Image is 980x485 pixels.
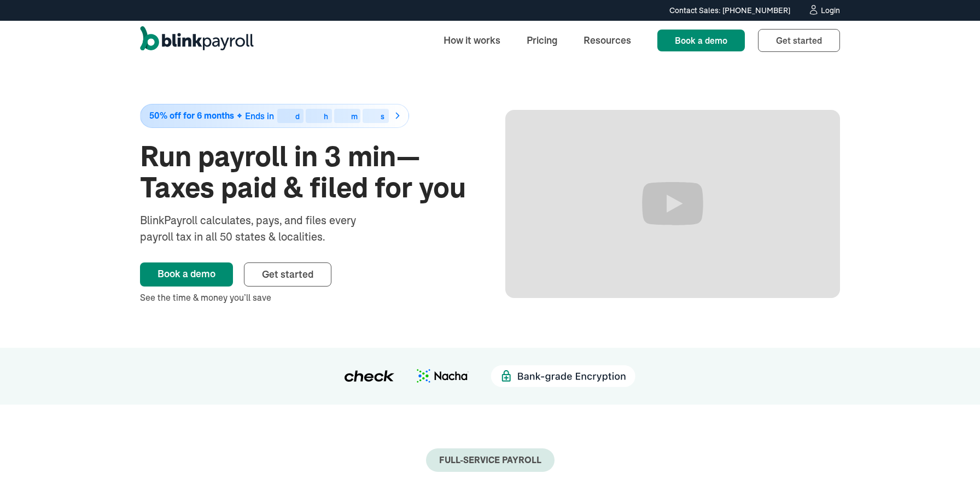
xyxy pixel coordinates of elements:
[295,113,300,120] div: d
[324,113,328,120] div: h
[244,262,331,287] a: Get started
[518,28,566,52] a: Pricing
[758,29,840,52] a: Get started
[505,110,840,298] iframe: Run Payroll in 3 min with BlinkPayroll
[776,35,822,46] span: Get started
[140,212,385,245] div: BlinkPayroll calculates, pays, and files every payroll tax in all 50 states & localities.
[140,141,475,203] h1: Run payroll in 3 min—Taxes paid & filed for you
[245,110,274,121] span: Ends in
[149,111,234,120] span: 50% off for 6 months
[675,35,727,46] span: Book a demo
[821,7,840,14] div: Login
[657,30,745,51] a: Book a demo
[669,5,790,16] div: Contact Sales: [PHONE_NUMBER]
[140,104,475,128] a: 50% off for 6 monthsEnds indhms
[439,455,541,465] div: Full-Service payroll
[435,28,509,52] a: How it works
[381,113,384,120] div: s
[808,4,840,16] a: Login
[140,262,233,287] a: Book a demo
[575,28,640,52] a: Resources
[140,291,475,304] div: See the time & money you’ll save
[262,268,313,281] span: Get started
[351,113,358,120] div: m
